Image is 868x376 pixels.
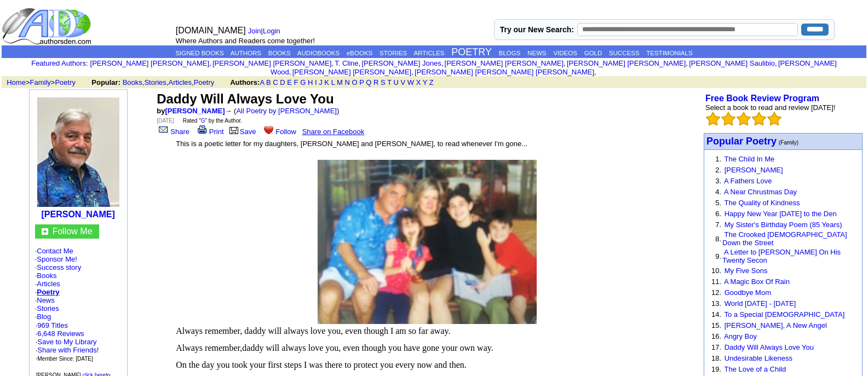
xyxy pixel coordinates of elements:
a: eBOOKS [347,50,372,56]
a: A [260,78,264,86]
a: Stories [144,78,166,86]
a: Happy New Year [DATE] to the Den [725,210,837,218]
a: Contact Me [37,247,73,255]
font: [DOMAIN_NAME] [176,26,246,35]
img: bigemptystars.png [752,112,766,126]
a: [PERSON_NAME] [PERSON_NAME] [292,68,411,76]
img: bigemptystars.png [721,112,735,126]
label: Try our New Search: [500,25,574,34]
img: print.gif [198,125,207,134]
font: · · · [36,338,99,362]
a: NEWS [527,50,547,56]
a: Save to My Library [37,338,96,346]
a: [PERSON_NAME] Jones [361,59,441,67]
font: 5. [715,199,721,207]
a: [PERSON_NAME] [165,107,225,115]
a: SIGNED BOOKS [175,50,223,56]
span: daddy will always love you [242,343,338,352]
a: P [359,78,364,86]
a: Poetry [37,288,59,296]
a: X [416,78,421,86]
a: SUCCESS [609,50,640,56]
font: Daddy Will Always Love You [157,91,334,106]
a: Poetry [194,78,215,86]
font: 3. [715,177,721,185]
a: T. Cline [335,59,358,67]
a: C [273,78,278,86]
a: [PERSON_NAME], A New Angel [725,321,827,329]
font: i [777,61,778,67]
span: On the day you took your first steps I was there to protect you every now and then. [176,360,467,369]
a: A Magic Box Of Rain [724,277,790,286]
font: i [596,70,597,76]
img: library.gif [228,125,240,134]
font: → ( ) [225,107,340,115]
a: The Crooked [DEMOGRAPHIC_DATA] Down the Street [722,230,847,247]
a: Books [37,271,56,280]
font: i [688,61,689,67]
img: bigemptystars.png [706,112,720,126]
a: VIDEOS [553,50,577,56]
a: R [373,78,378,86]
font: This is a poetic letter for my daughters, [PERSON_NAME] and [PERSON_NAME], to read whenever I'm g... [176,140,527,148]
a: BLOGS [499,50,521,56]
a: Y [423,78,427,86]
a: K [324,78,329,86]
font: 19. [711,365,721,373]
a: [PERSON_NAME] [PERSON_NAME] [PERSON_NAME] [415,68,594,76]
a: AUDIOBOOKS [297,50,340,56]
a: Print [196,128,224,136]
font: 15. [711,321,721,329]
font: 8. [715,235,721,243]
a: Z [429,78,434,86]
a: STORIES [380,50,407,56]
a: Featured Authors [31,59,86,67]
a: ARTICLES [413,50,444,56]
a: T [387,78,392,86]
a: D [280,78,285,86]
a: The Child In Me [724,155,774,163]
a: To a Special [DEMOGRAPHIC_DATA] [724,310,844,319]
a: My Five Sons [725,267,768,275]
font: , , , [91,78,444,86]
img: 366471.JPG [318,160,537,324]
font: 6. [715,210,721,218]
font: 1. [715,155,721,163]
font: 9. [715,252,721,261]
a: W [407,78,414,86]
a: TESTIMONIALS [646,50,692,56]
a: [PERSON_NAME] [PERSON_NAME] [567,59,686,67]
img: 31080.jpg [37,97,119,207]
a: Home [7,78,26,86]
b: Authors: [230,78,260,86]
a: E [287,78,292,86]
a: G [300,78,306,86]
a: Articles [168,78,192,86]
a: [PERSON_NAME] [PERSON_NAME] [445,59,564,67]
font: 12. [711,288,721,297]
font: · · · · · · · · · [35,247,122,363]
a: Q [366,78,371,86]
a: A Near Chrustmas Day [724,188,797,196]
font: Select a book to read and review [DATE]! [705,103,836,112]
span: Always remember, [176,343,242,352]
a: Poetry [55,78,76,86]
a: 969 Titles [37,321,68,329]
a: Articles [37,280,60,288]
font: > > [3,78,89,86]
font: by [157,107,225,115]
a: S [381,78,386,86]
a: Books [123,78,142,86]
a: [PERSON_NAME] Wood [271,59,837,76]
a: [PERSON_NAME] Saulibio [689,59,775,67]
b: Popular: [91,78,120,86]
font: i [334,61,335,67]
a: Join [248,27,261,35]
font: i [443,61,444,67]
font: (Family) [779,140,798,146]
font: Rated " " by the Author. [183,118,242,124]
font: i [291,70,292,76]
a: Success story [37,263,81,271]
font: Where Authors and Readers come together! [176,37,315,45]
a: Free Book Review Program [705,94,819,103]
